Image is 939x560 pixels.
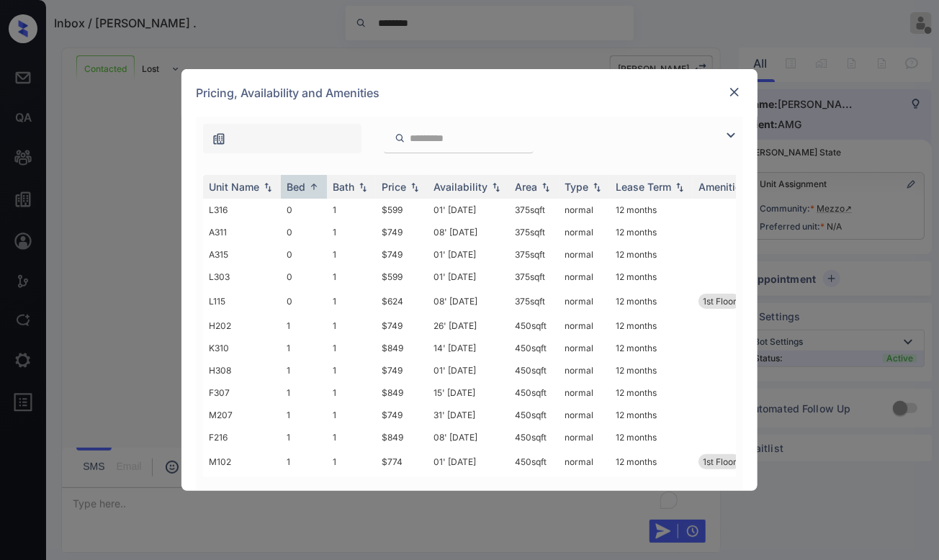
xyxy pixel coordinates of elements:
td: 12 months [610,448,693,475]
td: 26' [DATE] [428,315,509,337]
td: A315 [203,243,281,266]
td: 1 [281,426,327,448]
td: 1 [281,315,327,337]
td: F307 [203,381,281,404]
td: $624 [376,288,428,315]
td: 1 [327,243,376,266]
td: normal [559,243,610,266]
td: 1 [327,448,376,475]
td: normal [559,475,610,497]
td: 450 sqft [509,337,559,359]
td: 1 [327,199,376,221]
td: M207 [203,404,281,426]
td: normal [559,221,610,243]
div: Unit Name [209,181,259,193]
div: Area [515,181,537,193]
td: normal [559,288,610,315]
td: 08' [DATE] [428,288,509,315]
td: 12 months [610,475,693,497]
img: sorting [307,181,321,192]
td: H202 [203,315,281,337]
td: 12 months [610,337,693,359]
td: 0 [281,288,327,315]
td: F216 [203,426,281,448]
td: 01' [DATE] [428,266,509,288]
img: sorting [408,182,422,192]
div: Bed [287,181,305,193]
td: $599 [376,199,428,221]
td: 1 [327,475,376,497]
td: 01' [DATE] [428,359,509,381]
div: Lease Term [616,181,671,193]
td: M102 [203,448,281,475]
td: normal [559,337,610,359]
td: 31' [DATE] [428,404,509,426]
td: 0 [281,243,327,266]
td: 14' [DATE] [428,337,509,359]
td: $749 [376,243,428,266]
div: Pricing, Availability and Amenities [181,69,758,117]
td: $749 [376,404,428,426]
div: Availability [433,181,488,193]
td: normal [559,359,610,381]
td: normal [559,266,610,288]
img: icon-zuma [722,127,740,144]
span: 1st Floor [703,456,737,467]
td: 450 sqft [509,448,559,475]
td: L316 [203,199,281,221]
td: 12 months [610,426,693,448]
td: D310 [203,475,281,497]
div: Price [382,181,406,193]
td: 375 sqft [509,266,559,288]
div: Type [565,181,588,193]
td: 12 months [610,266,693,288]
td: 450 sqft [509,475,559,497]
td: 375 sqft [509,199,559,221]
td: 1 [327,426,376,448]
td: 1 [281,448,327,475]
td: 1 [327,221,376,243]
td: normal [559,199,610,221]
td: 1 [327,266,376,288]
img: sorting [590,182,604,192]
td: 12 months [610,359,693,381]
td: 1 [327,381,376,404]
td: 375 sqft [509,243,559,266]
td: H308 [203,359,281,381]
img: sorting [539,182,553,192]
img: sorting [673,182,687,192]
td: normal [559,381,610,404]
td: 1 [281,475,327,497]
td: $749 [376,359,428,381]
td: normal [559,404,610,426]
td: 1 [281,359,327,381]
td: 1 [327,359,376,381]
td: K310 [203,337,281,359]
td: 375 sqft [509,288,559,315]
td: 1 [327,404,376,426]
span: 1st Floor [703,296,737,307]
td: 12 months [610,381,693,404]
td: 01' [DATE] [428,475,509,497]
td: $849 [376,381,428,404]
td: 1 [281,404,327,426]
td: 12 months [610,315,693,337]
td: 450 sqft [509,359,559,381]
td: 08' [DATE] [428,221,509,243]
td: A311 [203,221,281,243]
td: 12 months [610,288,693,315]
td: normal [559,315,610,337]
td: 12 months [610,243,693,266]
td: $774 [376,448,428,475]
td: $849 [376,426,428,448]
td: $849 [376,337,428,359]
img: sorting [489,182,503,192]
td: normal [559,448,610,475]
img: sorting [261,182,275,192]
td: normal [559,426,610,448]
div: Bath [333,181,354,193]
td: 0 [281,199,327,221]
td: L303 [203,266,281,288]
td: 12 months [610,404,693,426]
td: L115 [203,288,281,315]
